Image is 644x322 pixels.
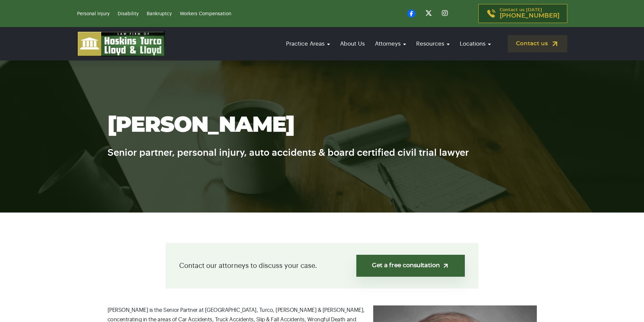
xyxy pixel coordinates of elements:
a: Personal Injury [77,11,110,16]
img: arrow-up-right-light.svg [442,262,449,269]
a: Practice Areas [283,34,333,53]
h6: Senior partner, personal injury, auto accidents & board certified civil trial lawyer [108,137,537,160]
a: Locations [456,34,494,53]
img: logo [77,31,165,56]
a: About Us [337,34,368,53]
span: [PHONE_NUMBER] [500,13,559,19]
a: Contact us [DATE][PHONE_NUMBER] [478,4,567,23]
a: Disability [118,11,139,16]
a: Contact us [508,35,567,52]
a: Bankruptcy [147,11,172,16]
p: Contact us [DATE] [500,8,559,19]
a: Attorneys [372,34,409,53]
a: Get a free consultation [356,255,465,277]
div: Contact our attorneys to discuss your case. [166,243,478,289]
a: Workers Compensation [180,11,231,16]
h1: [PERSON_NAME] [108,114,537,137]
a: Resources [413,34,453,53]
